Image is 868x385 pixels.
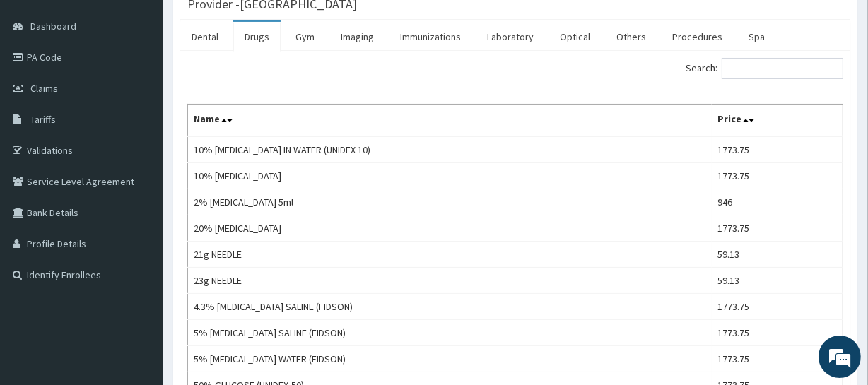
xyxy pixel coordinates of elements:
[389,22,472,52] a: Immunizations
[712,294,843,320] td: 1773.75
[712,136,843,163] td: 1773.75
[712,268,843,294] td: 59.13
[233,22,281,52] a: Drugs
[737,22,776,52] a: Spa
[30,113,56,126] span: Tariffs
[188,346,712,372] td: 5% [MEDICAL_DATA] WATER (FIDSON)
[686,58,843,79] label: Search:
[188,105,712,137] th: Name
[188,268,712,294] td: 23g NEEDLE
[188,215,712,242] td: 20% [MEDICAL_DATA]
[329,22,385,52] a: Imaging
[7,244,269,294] textarea: Type your message and hit 'Enter'
[188,189,712,215] td: 2% [MEDICAL_DATA] 5ml
[722,58,843,79] input: Search:
[30,20,76,32] span: Dashboard
[188,294,712,320] td: 4.3% [MEDICAL_DATA] SALINE (FIDSON)
[661,22,734,52] a: Procedures
[605,22,657,52] a: Others
[188,136,712,163] td: 10% [MEDICAL_DATA] IN WATER (UNIDEX 10)
[549,22,602,52] a: Optical
[712,215,843,242] td: 1773.75
[712,189,843,215] td: 946
[74,79,237,97] div: Chat with us now
[188,320,712,346] td: 5% [MEDICAL_DATA] SALINE (FIDSON)
[712,320,843,346] td: 1773.75
[188,163,712,189] td: 10% [MEDICAL_DATA]
[26,71,57,106] img: d_794563401_company_1708531726252_794563401
[712,242,843,268] td: 59.13
[284,22,326,52] a: Gym
[712,163,843,189] td: 1773.75
[712,346,843,372] td: 1773.75
[30,82,58,95] span: Claims
[476,22,545,52] a: Laboratory
[232,7,266,41] div: Minimize live chat window
[712,105,843,137] th: Price
[188,242,712,268] td: 21g NEEDLE
[82,107,195,250] span: We're online!
[180,22,230,52] a: Dental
